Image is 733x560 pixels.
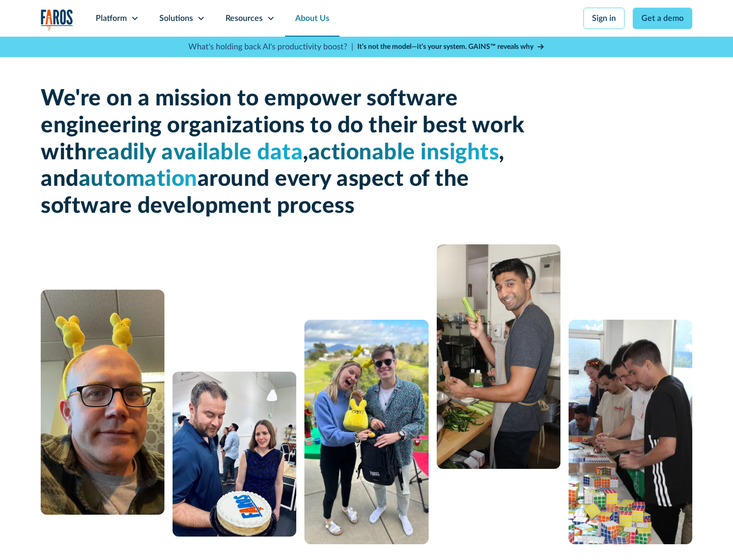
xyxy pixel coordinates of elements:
[41,9,73,30] img: Logo of the analytics and reporting company Faros.
[357,43,533,50] strong: It’s not the model—it’s your system. GAINS™ reveals why
[304,320,428,544] img: A man and a woman standing next to each other.
[188,41,353,53] p: What's holding back AI's productivity boost? |
[633,8,692,29] a: Get a demo
[41,9,73,30] a: home
[437,244,560,469] img: man cooking with celery
[357,42,545,52] a: It’s not the model—it’s your system. GAINS™ reveals why
[583,8,625,29] a: Sign in
[225,12,263,24] div: Resources
[308,142,499,164] span: actionable insights
[41,86,529,220] h1: We're on a mission to empower software engineering organizations to do their best work with , , a...
[569,320,692,544] img: 5 people constructing a puzzle from Rubik's cubes
[79,168,198,190] span: automation
[87,142,303,164] span: readily available data
[96,12,127,24] div: Platform
[159,12,193,24] div: Solutions
[41,290,164,515] img: A man with glasses and a bald head wearing a yellow bunny headband.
